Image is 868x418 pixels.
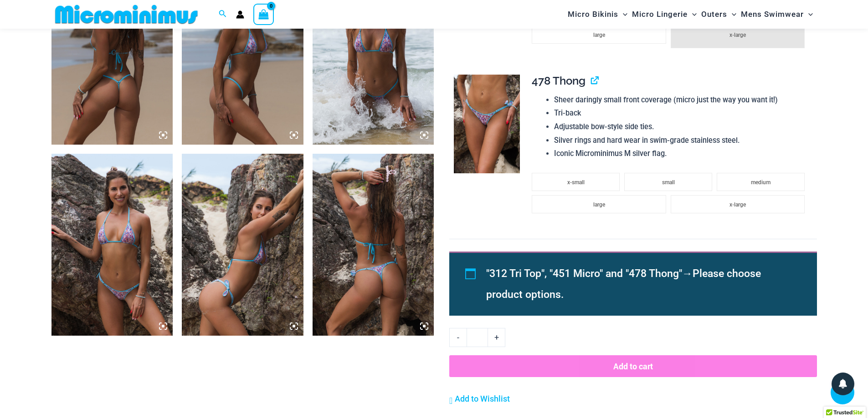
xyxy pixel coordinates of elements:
span: "312 Tri Top", "451 Micro" and "478 Thong" [486,267,682,280]
a: Account icon link [236,10,244,19]
li: large [532,25,666,44]
img: Havana Club Fireworks 312 Tri Top 478 Thong [182,154,303,336]
a: Add to Wishlist [449,392,510,406]
a: Mens SwimwearMenu ToggleMenu Toggle [739,3,815,26]
li: large [532,195,666,213]
li: Sheer daringly small front coverage (micro just the way you want it!) [554,93,809,107]
a: Micro LingerieMenu ToggleMenu Toggle [630,3,699,26]
a: OutersMenu ToggleMenu Toggle [699,3,739,26]
span: small [662,179,675,186]
button: Add to cart [449,355,817,377]
span: medium [751,179,770,186]
li: small [624,173,712,191]
li: medium [717,173,805,191]
span: Add to Wishlist [455,394,510,403]
span: Menu Toggle [688,3,697,26]
span: large [593,32,605,38]
a: View Shopping Cart, empty [253,4,274,25]
a: - [449,328,467,347]
span: Menu Toggle [618,3,627,26]
li: Silver rings and hard wear in swim-grade stainless steel. [554,134,809,147]
li: → [486,263,796,305]
img: Havana Club Fireworks 312 Tri Top 478 Thong [51,154,173,336]
span: Outers [701,3,727,26]
span: Micro Bikinis [568,3,618,26]
span: x-large [729,32,746,38]
li: Tri-back [554,106,809,120]
a: Micro BikinisMenu ToggleMenu Toggle [565,3,630,26]
span: x-small [567,179,585,186]
img: MM SHOP LOGO FLAT [51,4,201,25]
span: Mens Swimwear [741,3,804,26]
nav: Site Navigation [564,1,817,27]
a: Search icon link [219,9,227,20]
span: Please choose product options. [486,267,761,301]
img: Havana Club Fireworks 478 Thong [454,75,520,174]
span: Menu Toggle [727,3,736,26]
li: x-large [671,25,805,48]
li: x-large [671,195,805,213]
li: Adjustable bow-style side ties. [554,120,809,134]
span: x-large [729,201,746,208]
img: Havana Club Fireworks 312 Tri Top 478 Thong [313,154,434,336]
li: Iconic Microminimus M silver flag. [554,147,809,161]
span: Micro Lingerie [632,3,688,26]
span: large [593,201,605,208]
li: x-small [532,173,620,191]
a: + [488,328,505,347]
span: 478 Thong [532,74,586,87]
input: Product quantity [467,328,488,347]
span: Menu Toggle [804,3,813,26]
